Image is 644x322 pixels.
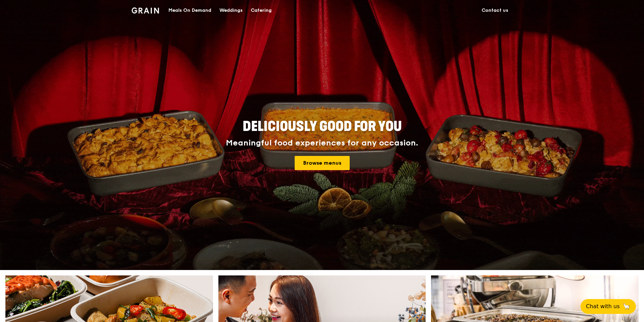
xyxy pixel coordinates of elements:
div: Weddings [219,0,243,21]
span: 🦙 [622,302,630,311]
a: Catering [247,0,276,21]
div: Catering [251,0,272,21]
img: Grain [132,7,159,14]
a: Browse menus [295,156,350,170]
span: Chat with us [586,302,620,311]
a: Weddings [215,0,247,21]
button: Chat with us🦙 [581,299,636,314]
div: Meals On Demand [168,0,211,21]
a: Contact us [478,0,512,21]
span: Deliciously good for you [243,118,402,135]
div: Meaningful food experiences for any occasion. [200,138,444,148]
